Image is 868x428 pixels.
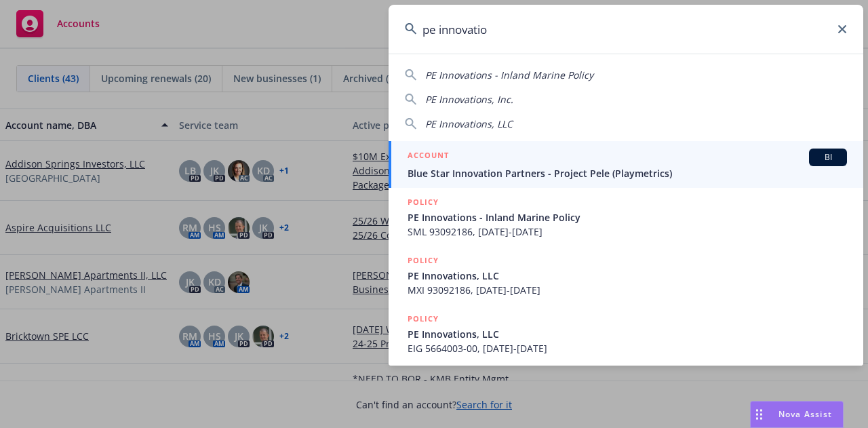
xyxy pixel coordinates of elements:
h5: ACCOUNT [408,149,449,165]
a: ACCOUNTBIBlue Star Innovation Partners - Project Pele (Playmetrics) [389,141,863,188]
span: MXI 93092186, [DATE]-[DATE] [408,283,847,297]
div: Drag to move [751,402,768,427]
span: PE Innovations, LLC [408,327,847,341]
span: PE Innovations - Inland Marine Policy [425,69,593,81]
h5: POLICY [408,312,439,326]
span: Nova Assist [778,408,832,420]
span: Blue Star Innovation Partners - Project Pele (Playmetrics) [408,166,847,180]
button: Nova Assist [750,401,844,428]
span: PE Innovations, LLC [408,269,847,283]
input: Search... [389,5,863,54]
a: POLICYPE Innovations - Inland Marine PolicySML 93092186, [DATE]-[DATE] [389,188,863,246]
span: EIG 5664003-00, [DATE]-[DATE] [408,341,847,355]
span: SML 93092186, [DATE]-[DATE] [408,225,847,239]
a: POLICYPE Innovations, LLCEIG 5664003-00, [DATE]-[DATE] [389,305,863,363]
span: PE Innovations, Inc. [425,93,513,106]
h5: POLICY [408,254,439,267]
span: PE Innovations, LLC [425,117,513,130]
span: PE Innovations - Inland Marine Policy [408,210,847,225]
a: POLICYPE Innovations, LLCMXI 93092186, [DATE]-[DATE] [389,246,863,305]
span: BI [814,151,842,163]
h5: POLICY [408,195,439,209]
